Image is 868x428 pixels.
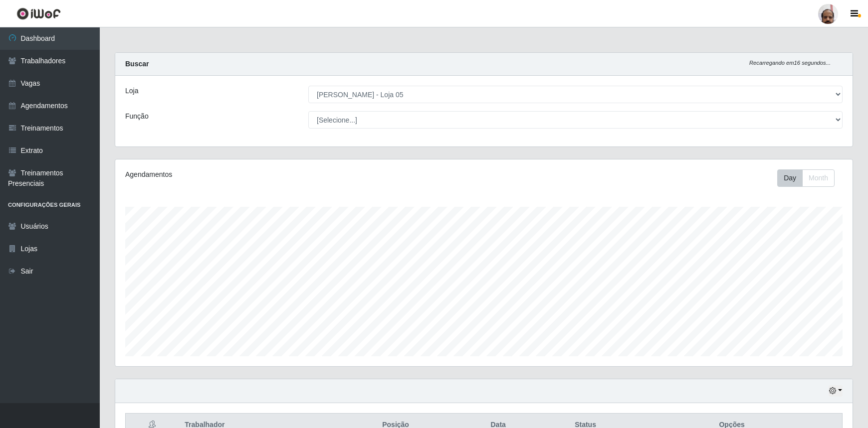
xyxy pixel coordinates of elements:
img: CoreUI Logo [16,7,61,20]
i: Recarregando em 16 segundos... [749,60,831,66]
div: First group [777,169,835,187]
label: Loja [125,86,138,96]
button: Day [777,169,803,187]
strong: Buscar [125,60,149,68]
button: Month [802,169,835,187]
label: Função [125,111,149,122]
div: Toolbar with button groups [777,169,843,187]
div: Agendamentos [125,169,416,180]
